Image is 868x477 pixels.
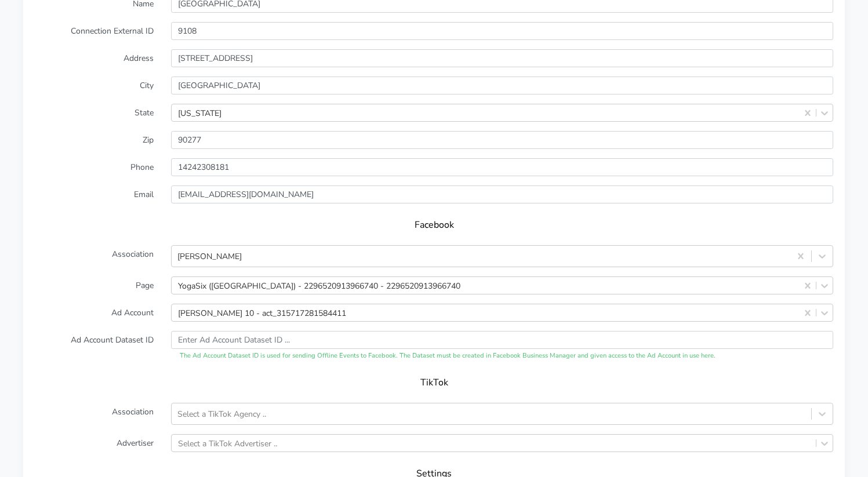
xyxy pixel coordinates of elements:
label: City [26,77,162,94]
div: Select a TikTok Agency .. [177,408,266,420]
input: Enter the external ID .. [171,22,833,40]
input: Enter Email ... [171,185,833,203]
label: Page [26,276,162,294]
h5: TikTok [46,377,822,388]
input: Enter the City .. [171,77,833,94]
input: Enter Address .. [171,49,833,67]
div: [PERSON_NAME] [177,250,242,263]
div: [US_STATE] [178,107,221,119]
label: Association [26,403,162,425]
input: Enter Zip .. [171,131,833,149]
input: Enter phone ... [171,158,833,176]
label: State [26,104,162,122]
label: Ad Account [26,304,162,322]
label: Connection External ID [26,22,162,40]
h5: Facebook [46,220,822,231]
div: Select a TikTok Advertiser .. [178,437,277,449]
input: Enter Ad Account Dataset ID ... [171,331,833,349]
label: Zip [26,131,162,149]
label: Advertiser [26,434,162,452]
label: Phone [26,158,162,176]
div: [PERSON_NAME] 10 - act_315717281584411 [178,307,346,319]
div: The Ad Account Dataset ID is used for sending Offline Events to Facebook. The Dataset must be cre... [171,351,833,361]
label: Address [26,49,162,67]
label: Email [26,185,162,203]
label: Association [26,245,162,267]
label: Ad Account Dataset ID [26,331,162,361]
div: YogaSix ([GEOGRAPHIC_DATA]) - 2296520913966740 - 2296520913966740 [178,279,460,292]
